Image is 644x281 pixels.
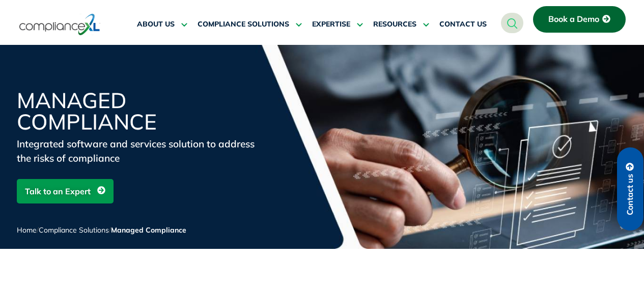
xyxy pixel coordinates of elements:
span: ABOUT US [137,20,175,29]
span: / / [17,225,186,235]
a: Home [17,225,37,235]
span: CONTACT US [439,20,487,29]
a: EXPERTISE [312,12,363,37]
span: COMPLIANCE SOLUTIONS [198,20,289,29]
span: EXPERTISE [312,20,350,29]
div: Integrated software and services solution to address the risks of compliance [17,137,261,165]
a: RESOURCES [373,12,429,37]
a: COMPLIANCE SOLUTIONS [198,12,302,37]
span: Contact us [626,174,635,215]
a: Contact us [617,147,643,231]
a: Book a Demo [533,6,626,33]
span: Talk to an Expert [25,182,91,201]
a: navsearch-button [501,13,523,33]
a: CONTACT US [439,12,487,37]
h1: Managed Compliance [17,90,261,133]
a: ABOUT US [137,12,187,37]
img: logo-one.svg [19,13,100,36]
span: RESOURCES [373,20,416,29]
span: Managed Compliance [111,225,186,235]
span: Book a Demo [548,15,599,24]
a: Compliance Solutions [39,225,109,235]
a: Talk to an Expert [17,179,114,203]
